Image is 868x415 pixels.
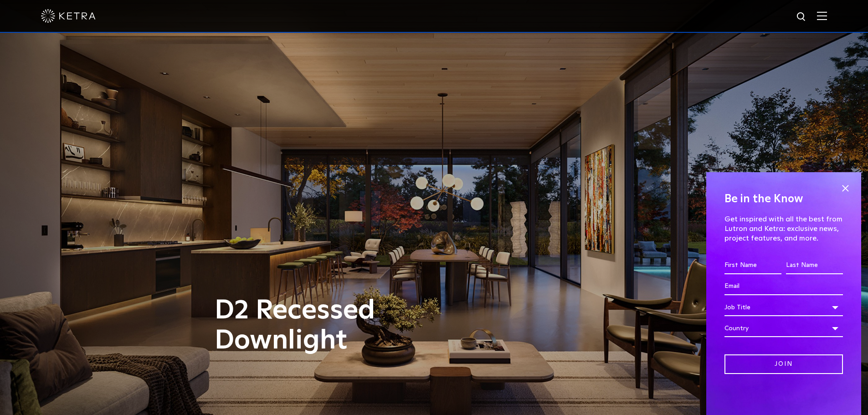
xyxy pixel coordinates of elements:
[724,215,843,243] p: Get inspired with all the best from Lutron and Ketra: exclusive news, project features, and more.
[215,296,472,356] h1: D2 Recessed Downlight
[817,11,827,20] img: Hamburger%20Nav.svg
[724,299,843,316] div: Job Title
[724,190,843,208] h4: Be in the Know
[724,257,781,274] input: First Name
[724,354,843,374] input: Join
[724,320,843,337] div: Country
[724,278,843,295] input: Email
[41,9,96,23] img: ketra-logo-2019-white
[786,257,843,274] input: Last Name
[796,11,807,23] img: search icon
